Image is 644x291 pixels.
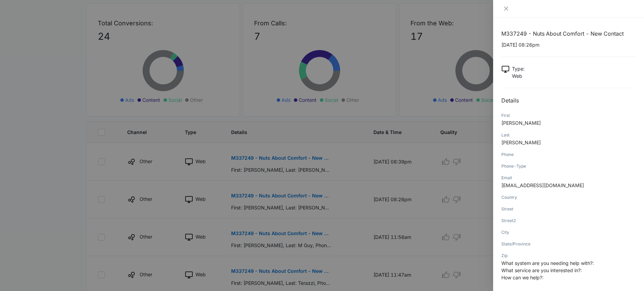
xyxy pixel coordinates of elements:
[501,41,636,48] p: [DATE] 08:26pm
[501,182,584,188] span: [EMAIL_ADDRESS][DOMAIN_NAME]
[501,140,541,145] span: [PERSON_NAME]
[76,40,116,45] div: Keywords by Traffic
[501,120,541,126] span: [PERSON_NAME]
[19,40,24,45] img: tab_domain_overview_orange.svg
[512,65,525,72] p: Type :
[503,6,509,11] span: close
[501,96,636,105] h2: Details
[26,40,61,45] div: Domain Overview
[68,40,74,45] img: tab_keywords_by_traffic_grey.svg
[501,5,511,12] button: Close
[19,11,34,16] div: v 4.0.25
[501,194,636,201] div: Country
[501,275,544,280] span: How can we help?:
[11,18,16,23] img: website_grey.svg
[501,206,636,212] div: Street
[501,267,582,273] span: What service are you interested in?:
[501,260,594,266] span: What system are you needing help with?:
[501,132,636,138] div: Last
[501,229,636,235] div: City
[501,163,636,169] div: Phone-Type
[501,218,636,224] div: Street2
[18,18,75,23] div: Domain: [DOMAIN_NAME]
[501,253,636,259] div: Zip
[501,151,636,158] div: Phone
[501,175,636,181] div: Email
[501,112,636,119] div: First
[501,29,636,38] h1: M337249 - Nuts About Comfort - New Contact
[512,72,525,80] p: Web
[501,241,636,247] div: State/Province
[11,11,16,16] img: logo_orange.svg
